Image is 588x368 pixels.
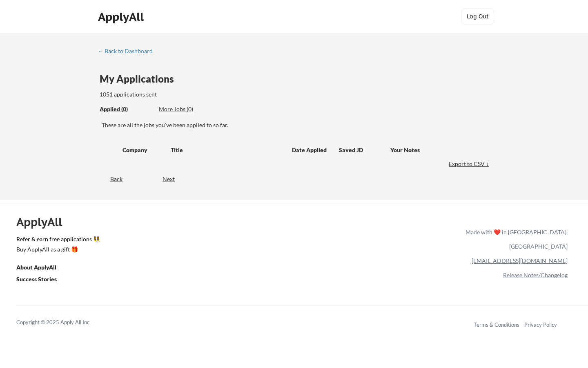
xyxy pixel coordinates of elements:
div: Title [171,146,284,154]
div: These are all the jobs you've been applied to so far. [100,105,153,114]
div: Buy ApplyAll as a gift 🎁 [16,247,98,252]
div: ApplyAll [16,215,71,229]
div: Next [163,175,184,183]
a: Success Stories [16,275,68,285]
div: Your Notes [390,146,483,154]
a: Buy ApplyAll as a gift 🎁 [16,245,98,255]
div: Made with ❤️ in [GEOGRAPHIC_DATA], [GEOGRAPHIC_DATA] [462,225,568,254]
button: Log Out [461,8,494,25]
div: These are all the jobs you've been applied to so far. [102,121,491,129]
div: These are job applications we think you'd be a good fit for, but couldn't apply you to automatica... [159,105,219,114]
div: Saved JD [339,142,390,157]
a: Terms & Conditions [474,321,519,328]
div: Applied (0) [100,105,153,113]
div: Back [98,175,122,183]
div: My Applications [100,74,180,84]
div: Export to CSV ↓ [449,160,491,168]
a: ← Back to Dashboard [98,48,159,56]
u: About ApplyAll [16,264,56,271]
a: Privacy Policy [524,321,557,328]
div: Company [122,146,163,154]
div: Copyright © 2025 Apply All Inc [16,319,110,327]
div: ApplyAll [98,10,146,24]
a: [EMAIL_ADDRESS][DOMAIN_NAME] [472,257,568,264]
u: Success Stories [16,276,57,283]
div: Date Applied [292,146,328,154]
div: ← Back to Dashboard [98,48,159,54]
a: About ApplyAll [16,263,68,273]
div: More Jobs (0) [159,105,219,113]
a: Release Notes/Changelog [503,272,568,278]
a: Refer & earn free applications 👯‍♀️ [16,236,295,245]
div: 1051 applications sent [100,90,258,99]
